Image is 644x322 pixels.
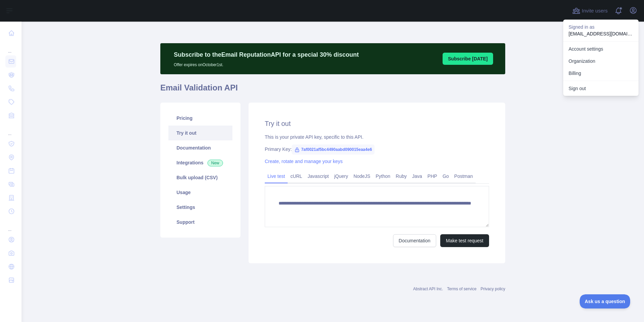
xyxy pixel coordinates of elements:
[447,287,476,291] a: Terms of service
[207,160,223,166] span: New
[288,171,305,182] a: cURL
[265,171,288,182] a: Live test
[168,185,232,200] a: Usage
[265,119,489,128] h2: Try it out
[571,5,609,16] button: Invite users
[174,50,359,59] p: Subscribe to the Email Reputation API for a special 30 % discount
[168,170,232,185] a: Bulk upload (CSV)
[168,111,232,126] a: Pricing
[168,140,232,155] a: Documentation
[425,171,440,182] a: PHP
[481,287,505,291] a: Privacy policy
[563,55,639,67] a: Organization
[168,126,232,140] a: Try it out
[569,24,633,30] p: Signed in as
[582,7,608,15] span: Invite users
[373,171,393,182] a: Python
[440,171,452,182] a: Go
[393,171,410,182] a: Ruby
[174,59,359,68] p: Offer expires on October 1st.
[351,171,373,182] a: NodeJS
[410,171,425,182] a: Java
[443,53,493,65] button: Subscribe [DATE]
[305,171,331,182] a: Javascript
[580,294,631,308] iframe: Toggle Customer Support
[168,200,232,215] a: Settings
[265,134,489,140] div: This is your private API key, specific to this API.
[265,159,343,164] a: Create, rotate and manage your keys
[5,41,16,54] div: ...
[292,144,375,155] span: 7af0021af5bc4490aabd090015eaa4e6
[331,171,351,182] a: jQuery
[452,171,476,182] a: Postman
[563,82,639,95] button: Sign out
[265,146,489,153] div: Primary Key:
[160,82,505,99] h1: Email Validation API
[563,43,639,55] a: Account settings
[5,123,16,136] div: ...
[168,215,232,230] a: Support
[393,234,436,247] a: Documentation
[440,234,489,247] button: Make test request
[563,67,639,79] button: Billing
[569,30,633,37] p: [EMAIL_ADDRESS][DOMAIN_NAME]
[5,219,16,232] div: ...
[413,287,443,291] a: Abstract API Inc.
[168,155,232,170] a: Integrations New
